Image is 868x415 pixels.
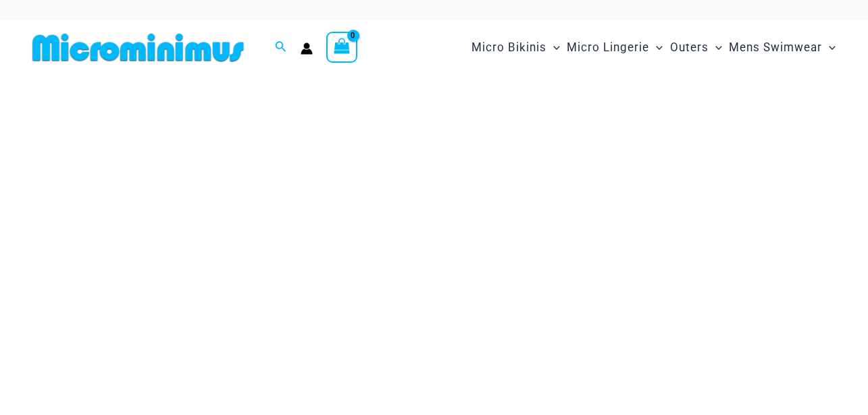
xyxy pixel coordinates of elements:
[27,32,249,63] img: MM SHOP LOGO FLAT
[468,27,563,68] a: Micro BikinisMenu ToggleMenu Toggle
[546,30,560,65] span: Menu Toggle
[466,25,841,70] nav: Site Navigation
[567,30,649,65] span: Micro Lingerie
[563,27,666,68] a: Micro LingerieMenu ToggleMenu Toggle
[822,30,836,65] span: Menu Toggle
[667,27,725,68] a: OutersMenu ToggleMenu Toggle
[326,32,357,63] a: View Shopping Cart, empty
[729,30,822,65] span: Mens Swimwear
[301,43,313,55] a: Account icon link
[24,89,844,367] img: Waves Breaking Ocean Bikini Pack
[709,30,722,65] span: Menu Toggle
[649,30,663,65] span: Menu Toggle
[471,30,546,65] span: Micro Bikinis
[670,30,709,65] span: Outers
[275,39,287,56] a: Search icon link
[725,27,839,68] a: Mens SwimwearMenu ToggleMenu Toggle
